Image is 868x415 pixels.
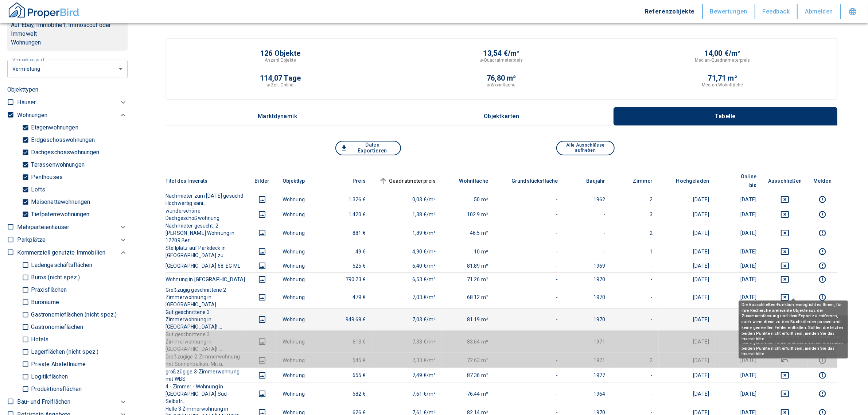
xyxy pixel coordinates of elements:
p: Häuser [17,98,36,107]
td: 81.89 m² [442,259,494,272]
p: Erdgeschosswohnungen [29,137,95,143]
p: Produktionsflächen [29,386,82,392]
button: images [253,275,271,284]
span: Objekttyp [283,177,316,185]
button: images [253,229,271,237]
button: report this listing [813,210,832,219]
td: 1971 [564,330,611,353]
td: 949.68 € [324,308,371,330]
td: [DATE] [715,330,762,353]
button: images [253,247,271,256]
td: 582 € [324,383,371,405]
td: [DATE] [715,192,762,207]
button: deselect this listing [768,389,802,398]
td: - [494,272,564,286]
td: - [611,308,659,330]
td: 1970 [564,286,611,308]
button: Referenzobjekte [638,4,703,19]
p: Auf Ebay, Immobilie1, Immoscout oder Immowelt [11,21,124,38]
button: deselect this listing [768,371,802,380]
button: report this listing [813,389,832,398]
td: 7,03 €/m² [371,286,442,308]
p: Wohnungen [17,111,47,120]
p: Praxisflächen [29,287,67,293]
td: 655 € [324,368,371,383]
p: Marktdynamik [258,113,297,120]
td: 2 [611,353,659,368]
td: - [494,353,564,368]
td: 545 € [324,353,371,368]
th: Bilder [248,170,277,192]
td: 881 € [324,222,371,244]
td: 1970 [564,308,611,330]
th: großzügige 3-Zimmerwohnung mit WBS [166,368,248,383]
td: 7,33 €/m² [371,353,442,368]
p: Tabelle [707,113,744,120]
p: Maisonettewohnungen [29,199,90,205]
p: ⌀-Quadratmeterpreis [480,57,523,63]
button: Feedback [755,4,798,19]
button: report this listing [813,293,832,302]
p: Objektkarten [483,113,519,120]
td: Wohnung [277,192,324,207]
div: Mehrparteienhäuser [17,221,128,233]
button: images [253,389,271,398]
div: Bau- und Freiflächen [17,395,128,408]
th: Großzügige 2-Zimmerwohnung mit Sonnenbalkon. Mit u... [166,353,248,368]
th: Großzügig geschnittene 2 Zimmerwohnung in [GEOGRAPHIC_DATA]... [166,286,248,308]
td: 2 [611,222,659,244]
p: Hotels [29,337,48,342]
td: 790.23 € [324,272,371,286]
button: report this listing [813,229,832,237]
td: 1962 [564,192,611,207]
p: Tiefpaterrewohnungen [29,212,89,217]
th: Gut geschnittene 3 Zimmerwohnung in [GEOGRAPHIC_DATA]! ... [166,308,248,330]
td: [DATE] [715,259,762,272]
td: 4,90 €/m² [371,244,442,259]
td: - [611,259,659,272]
p: Anzahl Objekte [265,57,296,63]
button: images [253,261,271,270]
button: images [253,356,271,365]
td: 7,61 €/m² [371,383,442,405]
td: Wohnung [277,207,324,222]
td: 83.64 m² [442,330,494,353]
td: 1977 [564,368,611,383]
button: report this listing [813,371,832,380]
td: 6,53 €/m² [371,272,442,286]
span: Hochgeladen [665,177,709,185]
td: - [611,368,659,383]
td: [DATE] [715,222,762,244]
td: Wohnung [277,272,324,286]
p: Etagenwohnungen [29,125,78,131]
td: - [611,272,659,286]
td: - [564,207,611,222]
td: [DATE] [659,244,715,259]
td: - [611,286,659,308]
td: 1,38 €/m² [371,207,442,222]
th: Gut geschnittene 3 Zimmerwohnung in [GEOGRAPHIC_DATA]! ... [166,330,248,353]
button: report this listing [813,356,832,365]
button: images [253,293,271,302]
th: Titel des Inserats [166,170,248,192]
td: 71.26 m² [442,272,494,286]
button: deselect this listing [768,293,802,302]
td: - [494,368,564,383]
td: [DATE] [659,308,715,330]
span: Wohnfläche [448,177,489,185]
td: 87.36 m² [442,368,494,383]
th: Melden [807,170,837,192]
button: deselect this listing [768,247,802,256]
button: report this listing [813,195,832,204]
button: deselect this listing [768,210,802,219]
p: Gastronomieflächen (nicht spez.) [29,312,117,318]
td: 1.326 € [324,192,371,207]
td: 525 € [324,259,371,272]
p: 71,71 m² [708,74,737,82]
button: ProperBird Logo and Home Button [7,1,80,22]
td: 72.63 m² [442,353,494,368]
span: Quadratmeterpreis [377,177,436,185]
p: Ladengeschäftsflächen [29,262,92,268]
td: [DATE] [659,383,715,405]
